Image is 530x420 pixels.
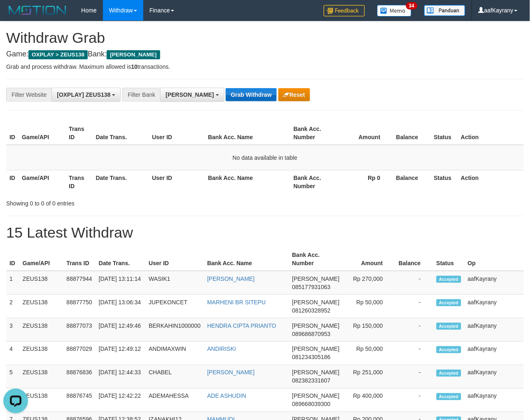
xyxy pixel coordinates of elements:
span: [PERSON_NAME] [292,346,339,352]
span: [PERSON_NAME] [166,91,214,98]
span: Copy 081260328952 to clipboard [292,307,330,314]
td: ANDIMAXWIN [145,342,204,365]
td: Rp 251,000 [343,365,396,389]
th: User ID [149,121,205,145]
td: No data available in table [6,145,524,170]
th: Action [458,170,524,194]
span: Accepted [437,323,461,330]
span: [PERSON_NAME] [292,393,339,399]
td: aafKayrany [465,318,524,342]
th: Bank Acc. Number [289,247,343,271]
td: ZEUS138 [19,365,63,389]
span: OXPLAY > ZEUS138 [28,50,88,59]
td: - [395,271,433,295]
td: - [395,342,433,365]
td: - [395,365,433,389]
td: 88877073 [63,318,95,342]
td: Rp 270,000 [343,271,396,295]
th: Bank Acc. Number [290,121,337,145]
h1: 15 Latest Withdraw [6,224,524,241]
th: Balance [393,121,431,145]
th: ID [6,121,19,145]
td: 88877029 [63,342,95,365]
td: 1 [6,271,19,295]
th: Balance [395,247,433,271]
td: 88877750 [63,295,95,318]
span: Accepted [437,299,461,306]
td: aafKayrany [465,365,524,389]
th: Game/API [19,247,63,271]
th: Game/API [19,170,65,194]
th: Action [458,121,524,145]
span: Copy 085177931063 to clipboard [292,284,330,290]
span: [PERSON_NAME] [292,369,339,376]
td: [DATE] 12:42:22 [96,389,145,412]
button: [PERSON_NAME] [160,88,224,102]
th: ID [6,170,19,194]
div: Showing 0 to 0 of 0 entries [6,196,215,208]
td: aafKayrany [465,271,524,295]
td: [DATE] 12:44:33 [96,365,145,389]
td: BERKAHIN1000000 [145,318,204,342]
th: Balance [393,170,431,194]
td: 5 [6,365,19,389]
img: panduan.png [424,5,465,16]
span: [PERSON_NAME] [107,50,160,59]
img: Button%20Memo.svg [377,5,412,16]
td: aafKayrany [465,389,524,412]
th: Game/API [19,121,65,145]
th: Date Trans. [93,170,149,194]
p: Grab and process withdraw. Maximum allowed is transactions. [6,63,524,71]
a: ADE ASHUDIN [207,393,246,399]
td: CHABEL [145,365,204,389]
div: Filter Website [6,88,51,102]
a: MARHENI BR SITEPU [207,299,266,306]
td: 88876745 [63,389,95,412]
th: Bank Acc. Name [205,121,290,145]
th: Bank Acc. Number [290,170,337,194]
th: Trans ID [63,247,95,271]
button: Reset [278,88,310,101]
img: MOTION_logo.png [6,4,69,16]
a: [PERSON_NAME] [207,369,254,376]
span: Accepted [437,393,461,400]
td: Rp 400,000 [343,389,396,412]
span: Accepted [437,276,461,283]
td: - [395,318,433,342]
th: Amount [337,121,393,145]
td: 88877944 [63,271,95,295]
td: ZEUS138 [19,295,63,318]
td: ZEUS138 [19,389,63,412]
span: 34 [406,2,417,9]
th: User ID [145,247,204,271]
th: Rp 0 [337,170,393,194]
th: Amount [343,247,396,271]
h1: Withdraw Grab [6,30,524,46]
button: [OXPLAY] ZEUS138 [51,88,121,102]
td: ZEUS138 [19,271,63,295]
td: [DATE] 13:11:14 [96,271,145,295]
td: [DATE] 12:49:12 [96,342,145,365]
td: ZEUS138 [19,342,63,365]
span: Copy 081234305186 to clipboard [292,354,330,361]
h4: Game: Bank: [6,50,524,58]
a: [PERSON_NAME] [207,275,254,282]
td: 88876836 [63,365,95,389]
td: aafKayrany [465,342,524,365]
td: [DATE] 12:49:46 [96,318,145,342]
span: Accepted [437,370,461,377]
th: Op [465,247,524,271]
span: Copy 089668039300 to clipboard [292,401,330,408]
a: HENDRA CIPTA PRIANTO [207,322,276,329]
td: - [395,295,433,318]
td: 3 [6,318,19,342]
span: Copy 082382331607 to clipboard [292,378,330,384]
span: [PERSON_NAME] [292,322,339,329]
span: Accepted [437,346,461,353]
td: Rp 150,000 [343,318,396,342]
th: Bank Acc. Name [204,247,289,271]
button: Open LiveChat chat widget [3,3,28,28]
td: WASIK1 [145,271,204,295]
td: Rp 50,000 [343,342,396,365]
td: 2 [6,295,19,318]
